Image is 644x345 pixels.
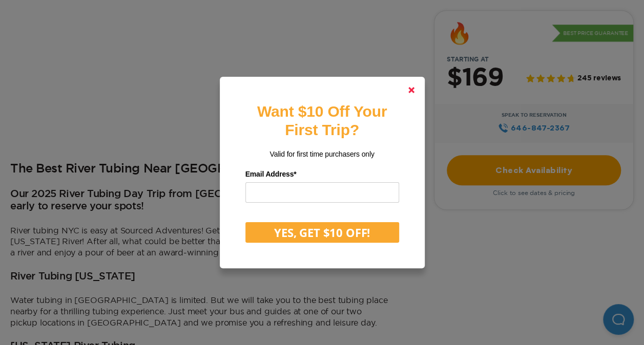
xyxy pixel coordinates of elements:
[245,166,399,182] label: Email Address
[294,170,296,178] span: Required
[257,103,387,138] strong: Want $10 Off Your First Trip?
[269,150,374,158] span: Valid for first time purchasers only
[399,78,424,102] a: Close
[245,222,399,243] button: YES, GET $10 OFF!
